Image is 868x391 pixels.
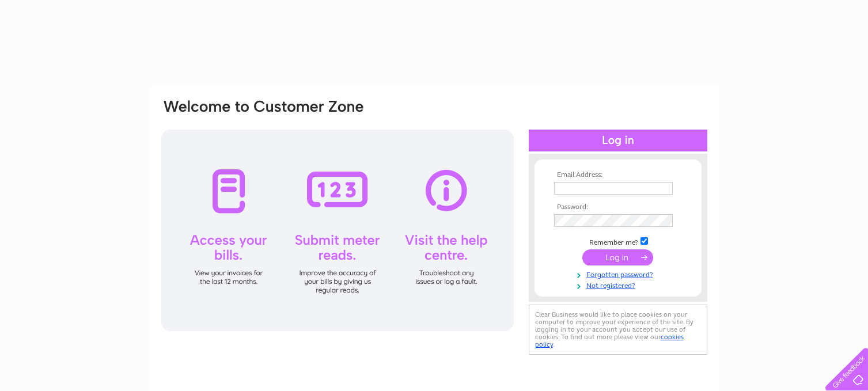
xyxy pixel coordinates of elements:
input: Submit [582,249,653,265]
div: Clear Business would like to place cookies on your computer to improve your experience of the sit... [529,305,707,355]
th: Password: [551,203,685,211]
a: Forgotten password? [554,268,685,279]
th: Email Address: [551,171,685,179]
a: cookies policy [535,333,684,348]
td: Remember me? [551,236,685,247]
a: Not registered? [554,279,685,290]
